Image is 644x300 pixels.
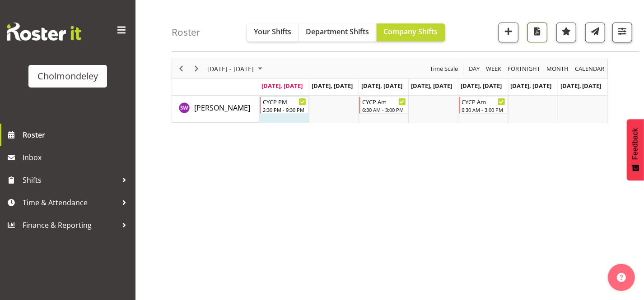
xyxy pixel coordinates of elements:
[468,63,481,74] span: Day
[23,196,117,209] span: Time & Attendance
[499,23,518,42] button: Add a new shift
[467,63,481,74] button: Timeline Day
[545,63,570,74] button: Timeline Month
[574,63,605,74] span: calendar
[173,59,189,78] div: Previous
[23,218,117,232] span: Finance & Reporting
[546,63,569,74] span: Month
[263,106,306,113] div: 2:30 PM - 9:30 PM
[263,97,306,106] div: CYCP PM
[574,63,606,74] button: Month
[312,82,353,90] span: [DATE], [DATE]
[462,106,505,113] div: 6:30 AM - 3:00 PM
[23,128,131,142] span: Roster
[172,59,608,123] div: Timeline Week of September 8, 2025
[194,102,250,113] a: [PERSON_NAME]
[189,59,204,78] div: Next
[261,82,303,90] span: [DATE], [DATE]
[429,63,459,74] span: Time Scale
[556,23,576,42] button: Highlight an important date within the roster.
[384,27,438,37] span: Company Shifts
[485,63,503,74] button: Timeline Week
[260,97,308,114] div: Sophie Walton"s event - CYCP PM Begin From Monday, September 8, 2025 at 2:30:00 PM GMT+12:00 Ends...
[511,82,552,90] span: [DATE], [DATE]
[7,23,81,41] img: Rosterit website logo
[585,23,605,42] button: Send a list of all shifts for the selected filtered period to all rostered employees.
[172,96,259,123] td: Sophie Walton resource
[37,69,98,83] div: Cholmondeley
[631,128,639,160] span: Feedback
[627,119,644,180] button: Feedback - Show survey
[507,63,541,74] span: Fortnight
[194,103,250,113] span: [PERSON_NAME]
[206,63,266,74] button: September 08 - 14, 2025
[411,82,452,90] span: [DATE], [DATE]
[191,63,203,74] button: Next
[172,27,201,37] h4: Roster
[377,23,445,42] button: Company Shifts
[362,106,406,113] div: 6:30 AM - 3:00 PM
[617,273,626,282] img: help-xxl-2.png
[462,97,505,106] div: CYCP Am
[306,27,369,37] span: Department Shifts
[362,97,406,106] div: CYCP Am
[23,173,117,187] span: Shifts
[461,82,502,90] span: [DATE], [DATE]
[206,63,255,74] span: [DATE] - [DATE]
[359,97,408,114] div: Sophie Walton"s event - CYCP Am Begin From Wednesday, September 10, 2025 at 6:30:00 AM GMT+12:00 ...
[23,151,131,164] span: Inbox
[612,23,632,42] button: Filter Shifts
[485,63,502,74] span: Week
[259,96,607,123] table: Timeline Week of September 8, 2025
[560,82,602,90] span: [DATE], [DATE]
[527,23,547,42] button: Download a PDF of the roster according to the set date range.
[299,23,377,42] button: Department Shifts
[254,27,292,37] span: Your Shifts
[361,82,402,90] span: [DATE], [DATE]
[459,97,508,114] div: Sophie Walton"s event - CYCP Am Begin From Friday, September 12, 2025 at 6:30:00 AM GMT+12:00 End...
[429,63,460,74] button: Time Scale
[175,63,187,74] button: Previous
[247,23,299,42] button: Your Shifts
[506,63,542,74] button: Fortnight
